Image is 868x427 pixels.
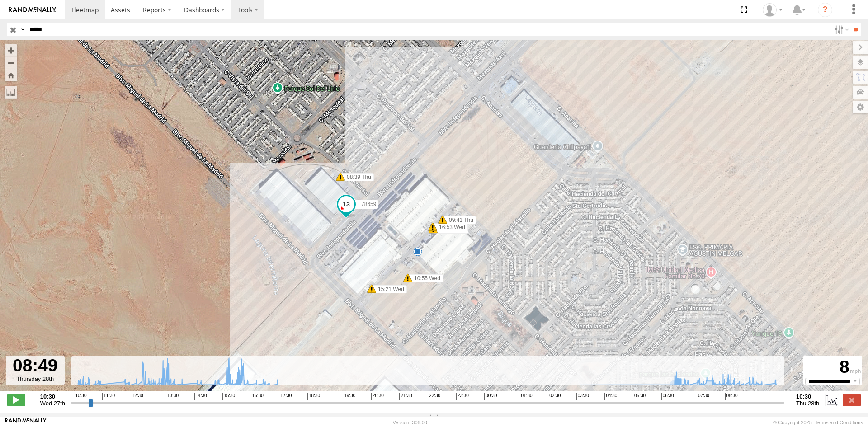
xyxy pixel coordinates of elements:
span: 01:30 [520,393,533,400]
span: 03:30 [576,393,589,400]
label: Search Query [19,23,26,36]
i: ? [818,3,832,17]
span: 02:30 [548,393,561,400]
label: Close [843,394,861,406]
label: Measure [5,86,17,99]
span: 06:30 [661,393,674,400]
div: Roberto Garcia [759,3,786,17]
label: 09:41 Thu [443,216,476,224]
span: 10:30 [74,393,86,400]
strong: 10:30 [40,393,65,400]
span: 14:30 [194,393,207,400]
label: 15:21 Wed [372,285,407,293]
button: Zoom out [5,56,17,69]
span: 07:30 [697,393,709,400]
span: 12:30 [131,393,143,400]
span: 05:30 [633,393,646,400]
span: L78659 [358,201,376,207]
label: 16:53 Wed [433,223,468,231]
span: 20:30 [371,393,384,400]
div: Version: 306.00 [393,420,427,425]
a: Terms and Conditions [815,420,863,425]
button: Zoom Home [5,69,17,81]
div: 8 [413,247,422,256]
span: Thu 28th Aug 2025 [796,400,819,407]
span: 13:30 [166,393,179,400]
strong: 10:30 [796,393,819,400]
label: Search Filter Options [831,23,850,36]
img: rand-logo.svg [9,7,56,13]
label: 10:55 Wed [408,274,443,282]
span: 18:30 [307,393,320,400]
div: 8 [805,357,861,378]
label: 10:42 Wed [433,225,468,234]
span: 17:30 [279,393,292,400]
span: 11:30 [102,393,115,400]
a: Visit our Website [5,418,47,427]
span: 00:30 [484,393,497,400]
span: 15:30 [222,393,235,400]
label: Map Settings [853,101,868,113]
div: © Copyright 2025 - [773,420,863,425]
span: 19:30 [343,393,355,400]
span: 04:30 [604,393,617,400]
button: Zoom in [5,44,17,56]
span: 16:30 [251,393,264,400]
label: Play/Stop [7,394,25,406]
label: 08:39 Thu [340,173,374,181]
span: 08:30 [725,393,738,400]
span: 22:30 [428,393,440,400]
span: Wed 27th Aug 2025 [40,400,65,407]
span: 21:30 [399,393,412,400]
span: 23:30 [456,393,469,400]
